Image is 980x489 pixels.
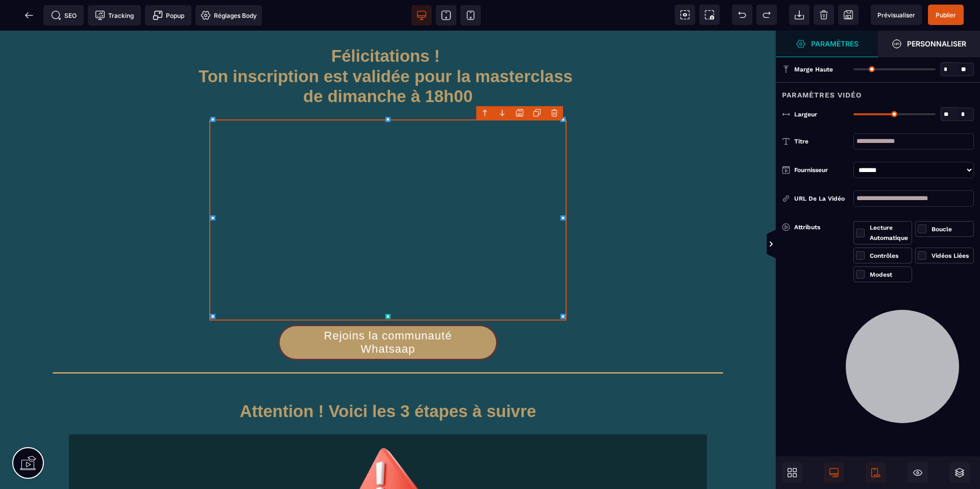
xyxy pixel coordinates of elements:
[95,10,134,20] span: Tracking
[878,31,980,57] span: Ouvrir le gestionnaire de styles
[209,89,567,290] div: Félicitations !
[15,369,761,396] h1: Attention ! Voici les 3 étapes à suivre
[776,82,980,101] div: Paramètres vidéo
[870,251,910,261] div: Contrôles
[794,165,848,175] div: Fournisseur
[877,11,915,19] span: Prévisualiser
[51,10,77,20] span: SEO
[88,5,141,26] span: Code de suivi
[789,5,810,25] span: Importer
[870,270,910,280] div: Modest
[908,462,928,483] span: Masquer le bloc
[411,5,432,26] span: Voir bureau
[19,5,39,26] span: Retour
[866,462,886,483] span: Afficher le mobile
[280,296,496,328] button: Rejoins la communauté Whatsaap
[870,223,910,243] div: Lecture automatique
[31,15,745,81] h1: Félicitations ! Ton inscription est validée pour la masterclass de dimanche à 18h00
[436,5,456,26] span: Voir tablette
[732,5,752,25] span: Défaire
[932,251,971,261] div: Vidéos liées
[145,5,191,26] span: Créer une alerte modale
[782,221,853,233] div: Attributs
[928,5,964,25] span: Enregistrer le contenu
[794,136,848,146] div: Titre
[811,40,859,47] strong: Paramètres
[794,193,848,204] div: URL de la vidéo
[838,5,859,25] span: Enregistrer
[814,5,834,25] span: Nettoyage
[699,5,720,25] span: Capture d'écran
[675,5,695,25] span: Voir les composants
[201,10,257,20] span: Réglages Body
[794,65,833,74] span: Marge haute
[824,462,844,483] span: Afficher le desktop
[936,11,956,19] span: Publier
[460,5,481,26] span: Voir mobile
[153,10,184,20] span: Popup
[756,5,777,25] span: Rétablir
[776,229,786,260] span: Afficher les vues
[195,5,262,26] span: Favicon
[871,5,922,25] span: Aperçu
[932,224,971,234] div: Boucle
[43,5,84,26] span: Métadata SEO
[907,40,966,47] strong: Personnaliser
[794,110,817,118] span: Largeur
[776,31,878,57] span: Ouvrir le gestionnaire de styles
[782,462,802,483] span: Ouvrir les blocs
[949,462,970,483] span: Ouvrir les calques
